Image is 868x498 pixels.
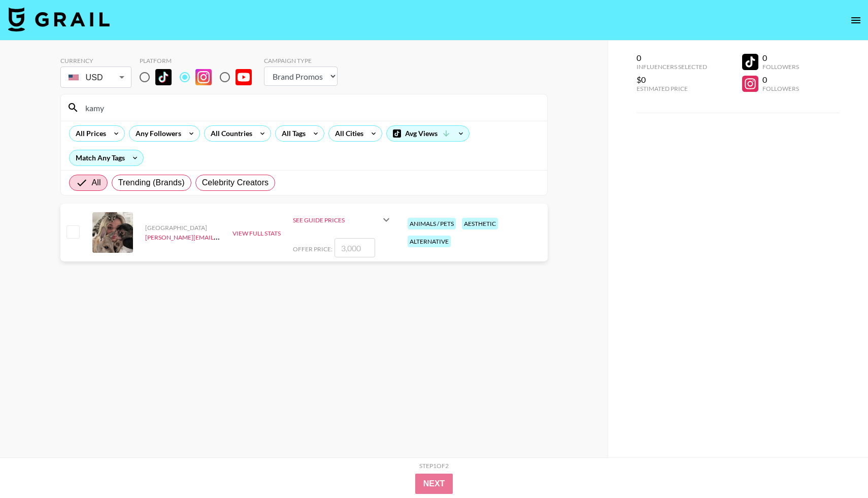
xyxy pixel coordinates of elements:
img: Instagram [195,69,212,85]
span: Trending (Brands) [118,177,185,189]
div: Currency [60,57,131,64]
img: Grail Talent [8,7,110,31]
div: 0 [762,75,799,85]
div: aesthetic [462,218,498,229]
img: TikTok [155,69,172,85]
div: 0 [637,53,707,63]
div: Estimated Price [637,85,707,92]
button: open drawer [846,10,866,30]
div: Followers [762,63,799,71]
input: 3,000 [335,238,375,257]
div: alternative [408,236,451,247]
div: Followers [762,85,799,92]
span: Offer Price: [293,245,332,253]
div: Avg Views [387,126,469,141]
iframe: Drift Widget Chat Controller [817,447,856,486]
div: 0 [762,53,799,63]
div: See Guide Prices [293,208,392,232]
div: See Guide Prices [293,216,380,224]
div: All Cities [329,126,365,141]
div: All Countries [205,126,254,141]
div: All Tags [276,126,308,141]
div: All Prices [70,126,108,141]
div: Platform [140,57,260,64]
div: Campaign Type [264,57,338,64]
div: Influencers Selected [637,63,707,71]
div: USD [62,69,129,86]
div: Match Any Tags [70,150,143,165]
div: [GEOGRAPHIC_DATA] [145,224,220,231]
div: Step 1 of 2 [419,462,449,470]
span: All [92,177,101,189]
div: Any Followers [129,126,183,141]
button: Next [415,474,453,494]
div: animals / pets [408,218,456,229]
input: Search by User Name [79,99,541,116]
img: YouTube [236,69,252,85]
button: View Full Stats [232,229,281,237]
a: [PERSON_NAME][EMAIL_ADDRESS][PERSON_NAME][DOMAIN_NAME] [145,231,344,241]
span: Celebrity Creators [202,177,269,189]
div: $0 [637,75,707,85]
